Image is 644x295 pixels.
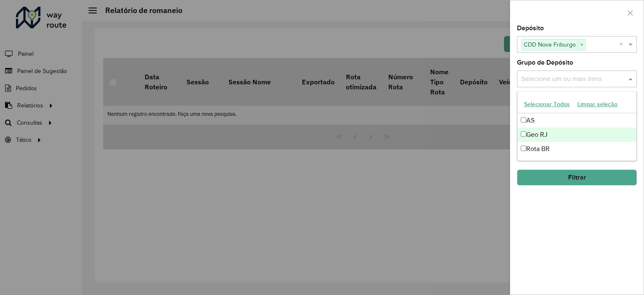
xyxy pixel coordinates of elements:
div: Geo RJ [517,128,636,142]
span: × [578,40,585,50]
span: Clear all [619,39,626,50]
label: Grupo de Depósito [517,57,573,68]
button: Limpar seleção [574,98,621,111]
button: Filtrar [517,170,637,185]
label: Depósito [517,23,544,33]
div: Rota BR [517,142,636,156]
span: CDD Nova Friburgo [522,39,578,50]
ng-dropdown-panel: Options list [517,91,637,161]
div: AS [517,113,636,128]
button: Selecionar Todos [520,98,574,111]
